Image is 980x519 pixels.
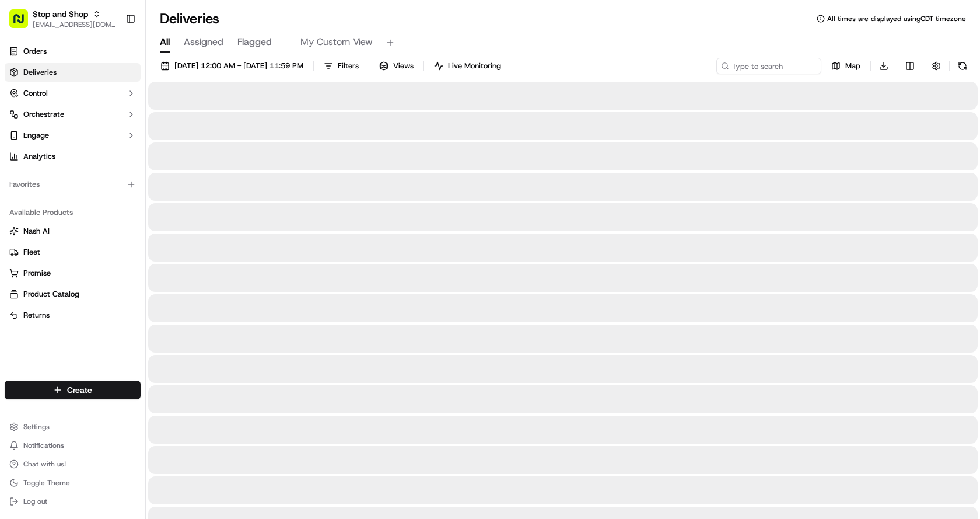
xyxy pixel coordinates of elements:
[5,243,141,262] button: Fleet
[23,289,79,299] span: Product Catalog
[5,493,141,510] button: Log out
[155,58,309,74] button: [DATE] 12:00 AM - [DATE] 11:59 PM
[393,61,414,71] span: Views
[5,147,141,166] a: Analytics
[23,130,49,141] span: Engage
[5,63,141,82] a: Deliveries
[5,475,141,491] button: Toggle Theme
[23,497,47,506] span: Log out
[33,20,116,29] button: [EMAIL_ADDRESS][DOMAIN_NAME]
[23,268,51,278] span: Promise
[5,306,141,325] button: Returns
[174,61,303,71] span: [DATE] 12:00 AM - [DATE] 11:59 PM
[23,88,48,99] span: Control
[5,203,141,222] div: Available Products
[300,35,373,49] span: My Custom View
[318,58,364,74] button: Filters
[5,437,141,454] button: Notifications
[954,58,971,74] button: Refresh
[9,226,136,236] a: Nash AI
[160,35,170,49] span: All
[5,264,141,283] button: Promise
[5,105,141,124] button: Orchestrate
[9,247,136,257] a: Fleet
[23,151,55,162] span: Analytics
[23,247,40,257] span: Fleet
[845,61,860,71] span: Map
[5,381,141,399] button: Create
[5,84,141,103] button: Control
[716,58,821,74] input: Type to search
[5,42,141,61] a: Orders
[5,5,121,33] button: Stop and Shop[EMAIL_ADDRESS][DOMAIN_NAME]
[5,285,141,304] button: Product Catalog
[33,8,88,20] button: Stop and Shop
[23,459,66,469] span: Chat with us!
[23,310,50,321] span: Returns
[23,46,47,57] span: Orders
[374,58,419,74] button: Views
[5,419,141,435] button: Settings
[23,67,57,78] span: Deliveries
[5,222,141,241] button: Nash AI
[5,456,141,472] button: Chat with us!
[9,289,136,299] a: Product Catalog
[184,35,223,49] span: Assigned
[23,478,70,487] span: Toggle Theme
[23,109,64,120] span: Orchestrate
[23,226,50,236] span: Nash AI
[67,384,92,396] span: Create
[160,9,219,28] h1: Deliveries
[448,61,501,71] span: Live Monitoring
[429,58,506,74] button: Live Monitoring
[23,441,64,450] span: Notifications
[5,126,141,145] button: Engage
[826,58,866,74] button: Map
[9,268,136,278] a: Promise
[9,310,136,321] a: Returns
[338,61,359,71] span: Filters
[23,422,50,431] span: Settings
[827,14,966,23] span: All times are displayed using CDT timezone
[5,175,141,194] div: Favorites
[237,35,272,49] span: Flagged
